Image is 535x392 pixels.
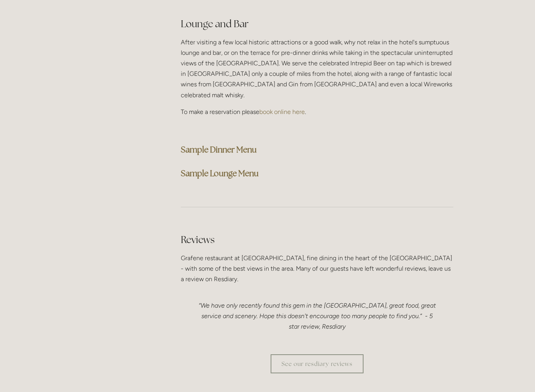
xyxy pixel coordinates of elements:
p: To make a reservation please . [181,107,453,117]
a: book online here [259,108,305,116]
h2: Lounge and Bar [181,17,453,31]
a: Sample Lounge Menu [181,168,259,179]
p: Grafene restaurant at [GEOGRAPHIC_DATA], fine dining in the heart of the [GEOGRAPHIC_DATA] - with... [181,253,453,285]
a: Sample Dinner Menu [181,145,257,155]
a: See our resdiary reviews [271,355,364,374]
p: “We have only recently found this gem in the [GEOGRAPHIC_DATA], great food, great service and sce... [196,301,438,332]
h2: Reviews [181,233,453,247]
p: After visiting a few local historic attractions or a good walk, why not relax in the hotel's sump... [181,37,453,101]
